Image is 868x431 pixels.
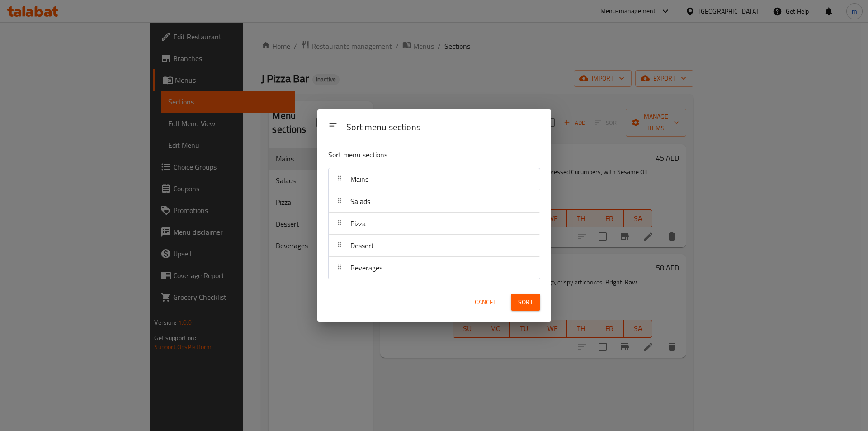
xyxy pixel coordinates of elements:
[518,297,533,308] span: Sort
[471,294,500,311] button: Cancel
[328,149,496,161] p: Sort menu sections
[350,261,382,275] span: Beverages
[350,172,368,186] span: Mains
[329,168,540,190] div: Mains
[343,118,544,138] div: Sort menu sections
[350,217,366,230] span: Pizza
[329,235,540,257] div: Dessert
[511,294,540,311] button: Sort
[329,213,540,235] div: Pizza
[350,239,374,252] span: Dessert
[329,257,540,279] div: Beverages
[329,190,540,213] div: Salads
[475,297,496,308] span: Cancel
[350,194,370,208] span: Salads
